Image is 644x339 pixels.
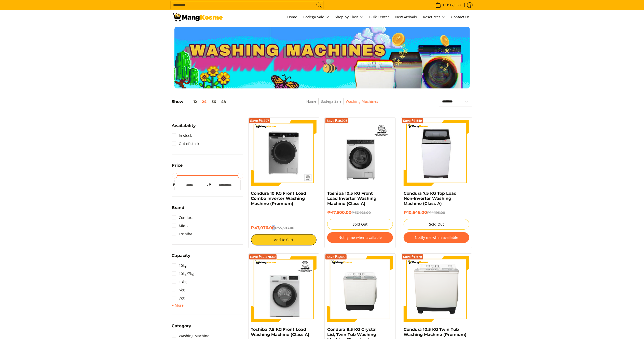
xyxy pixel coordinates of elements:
a: Resources [421,10,448,24]
button: 24 [200,100,209,104]
h5: Show [172,99,229,104]
summary: Open [172,324,191,332]
a: Bulk Center [367,10,392,24]
button: Add to Cart [251,234,317,245]
span: Save ₱19,995 [326,119,347,122]
span: ₱12,950 [447,3,462,7]
img: Condura 10 KG Front Load Combo Inverter Washing Machine (Premium) [251,120,317,186]
span: Shop by Class [335,14,363,20]
summary: Open [172,302,184,308]
a: Contact Us [449,10,472,24]
span: Contact Us [451,15,470,19]
span: Save ₱12,478.50 [250,255,276,258]
summary: Open [172,163,183,171]
span: ₱ [208,182,213,187]
img: condura-7.5kg-topload-non-inverter-washing-machine-class-c-full-view-mang-kosme [406,120,468,186]
summary: Open [172,206,185,214]
a: Home [306,99,316,104]
a: Home [285,10,300,24]
img: Toshiba 7.5 KG Front Load Washing Machine (Class A) [251,256,317,322]
button: Notify me when available [404,232,469,243]
button: 36 [209,100,219,104]
del: ₱55,383.00 [275,226,295,230]
a: Condura 10 KG Front Load Combo Inverter Washing Machine (Premium) [251,191,306,206]
button: Search [315,1,323,9]
span: + More [172,303,184,307]
span: Save ₱8,307 [250,119,269,122]
a: 6kg [172,286,185,294]
del: ₱14,195.00 [427,211,445,215]
h6: ₱10,646.00 [404,210,469,215]
a: Bodega Sale [301,10,332,24]
a: Toshiba 7.5 KG Front Load Washing Machine (Class A) [251,327,310,337]
button: Sold Out [327,219,393,230]
nav: Breadcrumbs [271,98,414,110]
span: 1 [442,3,445,7]
img: Condura 8.5 KG Crystal Lid, Twin Tub Washing Machine (Premium) [327,257,393,321]
a: Washing Machines [346,99,378,104]
a: 10kg/7kg [172,270,194,278]
del: ₱67,495.00 [351,211,371,215]
span: ₱ [172,182,177,187]
span: New Arrivals [395,15,417,19]
button: Sold Out [404,219,469,230]
a: Condura [172,214,194,222]
a: Shop by Class [333,10,366,24]
span: Availability [172,124,196,128]
summary: Open [172,254,191,262]
span: Save ₱3,549 [403,119,422,122]
span: • [434,2,462,8]
a: Condura 7.5 KG Top Load Non-Inverter Washing Machine (Class A) [404,191,457,206]
span: Bodega Sale [304,14,329,20]
span: Resources [423,14,445,20]
button: 12 [184,100,200,104]
summary: Open [172,124,196,132]
a: In stock [172,132,192,140]
span: Home [287,15,297,19]
span: Capacity [172,254,191,258]
img: Toshiba 10.5 KG Front Load Inverter Washing Machine (Class A) [327,120,393,186]
span: Bulk Center [369,15,389,19]
h6: ₱47,076.00 [251,225,317,230]
img: Washing Machines l Mang Kosme: Home Appliances Warehouse Sale Partner [172,13,223,21]
a: 10kg [172,262,187,270]
a: Toshiba [172,230,193,238]
a: Bodega Sale [321,99,341,104]
a: Midea [172,222,190,230]
h6: ₱47,500.00 [327,210,393,215]
button: Notify me when available [327,232,393,243]
span: Save ₱1,679 [403,255,422,258]
span: Price [172,163,183,167]
nav: Main Menu [228,10,472,24]
a: New Arrivals [393,10,420,24]
a: 7kg [172,294,185,302]
button: 48 [219,100,229,104]
img: Condura 10.5 KG Twin Tub Washing Machine (Premium) [404,256,469,322]
a: 13kg [172,278,187,286]
a: Condura 10.5 KG Twin Tub Washing Machine (Premium) [404,327,467,337]
span: Category [172,324,191,328]
a: Out of stock [172,140,199,148]
a: Toshiba 10.5 KG Front Load Inverter Washing Machine (Class A) [327,191,376,206]
span: Brand [172,206,185,210]
span: Save ₱1,499 [326,255,346,258]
